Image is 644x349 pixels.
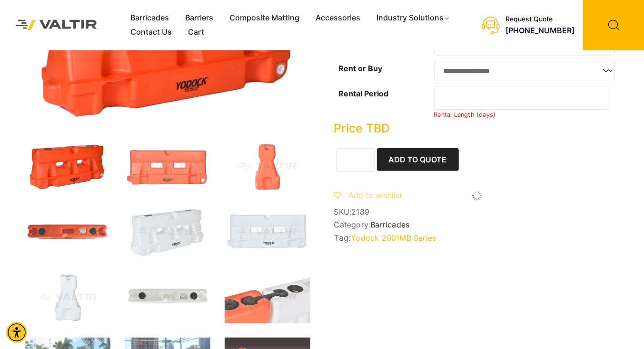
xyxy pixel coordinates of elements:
[339,64,383,73] label: Rent or Buy
[334,121,390,135] bdi: Price TBD
[125,207,210,258] img: A white plastic barrier with a textured surface, designed for traffic control or safety purposes.
[505,26,575,35] a: call (888) 496-3625
[125,272,210,323] img: A white plastic tank with two black caps and a label on the side, viewed from above.
[368,11,458,25] a: Industry Solutions
[25,141,110,192] img: 2001MB_Org_3Q.jpg
[505,15,575,23] div: Request Quote
[225,141,310,192] img: An orange traffic cone with a wide base and a tapered top, designed for road safety and traffic m...
[337,148,375,172] input: Product quantity
[334,233,620,243] span: Tag:
[122,11,177,25] a: Barricades
[434,86,610,110] input: Number
[6,322,27,343] div: Accessibility Menu
[225,272,310,323] img: Close-up of two connected plastic containers, one orange and one white, featuring black caps and ...
[122,25,180,39] a: Contact Us
[7,11,106,39] img: Valtir Rentals
[351,233,436,243] a: Yodock 2001MB Series
[125,141,210,192] img: An orange traffic barrier with two rectangular openings and a logo, designed for road safety and ...
[225,207,310,258] img: A white plastic barrier with two rectangular openings, featuring the brand name "Yodock" and a logo.
[25,272,110,323] img: A white plastic container with a unique shape, likely used for storage or dispensing liquids.
[307,11,368,25] a: Accessories
[334,84,434,121] th: Rental Period
[377,148,459,171] button: Add to Quote
[334,208,620,217] span: SKU:
[25,207,110,258] img: An orange plastic dock float with two circular openings and a rectangular label on top.
[434,111,496,118] small: Rental Length (days)
[334,220,620,229] span: Category:
[180,25,212,39] a: Cart
[351,207,369,217] span: 2189
[177,11,221,25] a: Barriers
[370,220,409,229] a: Barricades
[221,11,307,25] a: Composite Matting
